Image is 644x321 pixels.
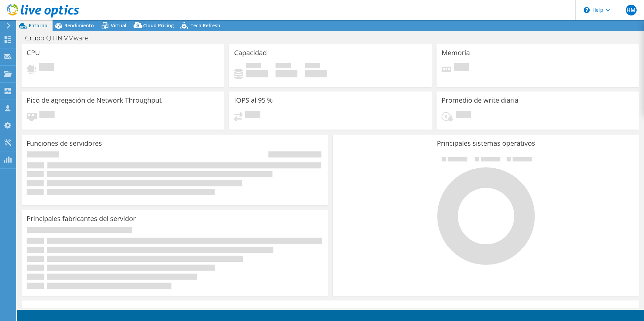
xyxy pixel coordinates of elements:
[39,111,55,120] span: Pendiente
[27,215,136,222] h3: Principales fabricantes del servidor
[276,70,297,77] h4: 0 GiB
[191,22,220,29] span: Tech Refresh
[245,111,260,120] span: Pendiente
[143,22,174,29] span: Cloud Pricing
[626,5,637,15] span: HM
[246,63,261,70] span: Used
[584,7,590,13] svg: \n
[305,70,327,77] h4: 0 GiB
[338,140,634,147] h3: Principales sistemas operativos
[111,22,126,29] span: Virtual
[454,63,469,72] span: Pendiente
[442,49,470,57] h3: Memoria
[39,63,54,72] span: Pendiente
[442,97,518,104] h3: Promedio de write diaria
[22,34,99,42] h1: Grupo Q HN VMware
[27,49,40,57] h3: CPU
[27,97,162,104] h3: Pico de agregación de Network Throughput
[29,22,47,29] span: Entorno
[246,70,268,77] h4: 0 GiB
[234,97,273,104] h3: IOPS al 95 %
[234,49,267,57] h3: Capacidad
[64,22,94,29] span: Rendimiento
[27,140,102,147] h3: Funciones de servidores
[456,111,471,120] span: Pendiente
[276,63,291,70] span: Libre
[305,63,320,70] span: Total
